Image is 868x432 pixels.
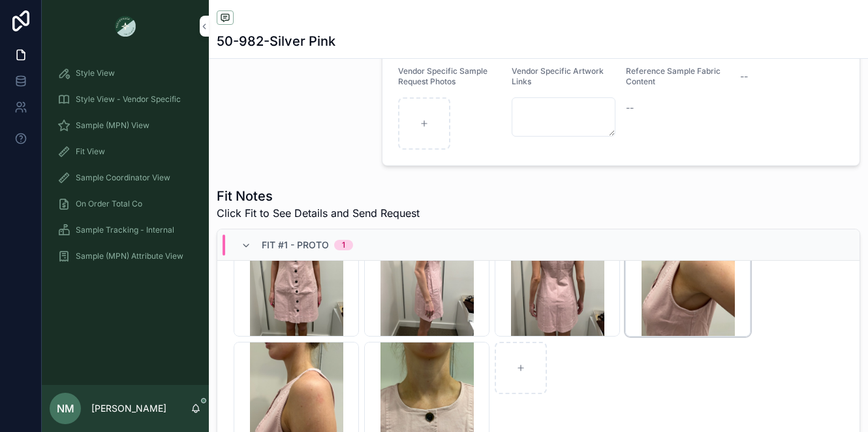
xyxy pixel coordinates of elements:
[342,240,345,250] div: 1
[626,66,721,86] span: Reference Sample Fabric Content
[42,52,209,285] div: scrollable content
[50,88,201,111] a: Style View - Vendor Specific
[50,166,201,190] a: Sample Coordinator View
[50,140,201,163] a: Fit View
[262,239,329,252] span: Fit #1 - Proto
[115,16,136,37] img: App logo
[50,218,201,242] a: Sample Tracking - Internal
[76,68,115,78] span: Style View
[76,225,174,235] span: Sample Tracking - Internal
[76,94,181,105] span: Style View - Vendor Specific
[740,70,748,83] span: --
[57,401,74,416] span: NM
[398,66,488,86] span: Vendor Specific Sample Request Photos
[76,146,105,157] span: Fit View
[91,402,166,415] p: [PERSON_NAME]
[50,114,201,137] a: Sample (MPN) View
[76,199,142,209] span: On Order Total Co
[626,101,634,114] span: --
[217,32,335,50] h1: 50-982-Silver Pink
[50,192,201,216] a: On Order Total Co
[217,187,420,205] h1: Fit Notes
[76,173,170,183] span: Sample Coordinator View
[512,66,604,86] span: Vendor Specific Artwork Links
[217,205,420,221] span: Click Fit to See Details and Send Request
[50,244,201,268] a: Sample (MPN) Attribute View
[76,120,149,131] span: Sample (MPN) View
[76,251,183,261] span: Sample (MPN) Attribute View
[50,61,201,85] a: Style View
